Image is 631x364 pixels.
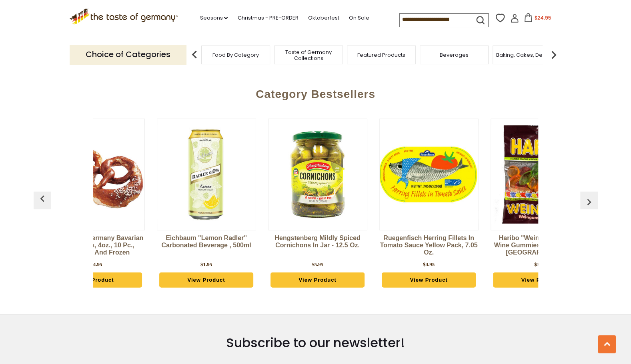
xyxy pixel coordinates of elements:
h3: Subscribe to our newsletter! [148,334,483,350]
p: Choice of Categories [70,45,186,64]
img: previous arrow [36,192,49,205]
a: Seasons [200,14,228,22]
div: $1.95 [200,260,212,268]
a: Hengstenberg Mildly Spiced Cornichons in Jar - 12.5 oz. [268,234,367,258]
a: View Product [382,272,476,287]
img: Haribo [491,125,589,223]
a: Christmas - PRE-ORDER [237,14,298,22]
a: View Product [48,272,142,287]
img: next arrow [546,47,562,63]
a: Taste of Germany Collections [276,49,341,61]
a: Featured Products [357,52,405,58]
img: previous arrow [583,195,595,208]
div: $24.95 [88,260,102,268]
img: Hengstenberg Mildly Spiced Cornichons in Jar - 12.5 oz. [268,125,367,223]
img: The Taste of Germany Bavarian Soft Pretzels, 4oz., 10 pc., handmade and frozen [46,125,144,223]
div: $3.45 [534,260,546,268]
a: Haribo "Weinland" German Wine Gummies 175g - Made in [GEOGRAPHIC_DATA] [491,234,590,258]
a: Baking, Cakes, Desserts [496,52,558,58]
a: View Product [159,272,254,287]
a: Oktoberfest [308,14,339,22]
a: Eichbaum "Lemon Radler" Carbonated Beverage , 500ml [157,234,256,258]
div: Category Bestsellers [38,76,594,108]
a: View Product [493,272,587,287]
a: View Product [270,272,365,287]
a: Ruegenfisch Herring Fillets in Tomato Sauce Yellow Pack, 7.05 oz. [379,234,479,258]
img: previous arrow [186,47,202,63]
a: The Taste of Germany Bavarian Soft Pretzels, 4oz., 10 pc., handmade and frozen [46,234,145,258]
div: $5.95 [312,260,323,268]
img: Ruegenfisch Herring Fillets in Tomato Sauce Yellow Pack, 7.05 oz. [380,125,478,223]
div: $4.95 [423,260,435,268]
a: Beverages [440,52,469,58]
span: $24.95 [534,14,551,21]
img: Eichbaum [157,125,256,223]
a: Food By Category [212,52,259,58]
a: On Sale [349,14,369,22]
button: $24.95 [521,13,555,25]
